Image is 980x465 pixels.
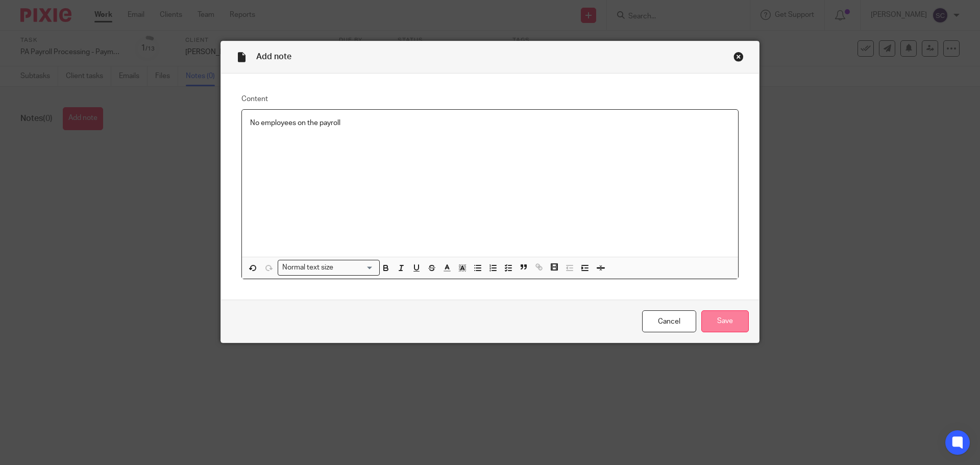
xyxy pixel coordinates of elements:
[256,53,291,61] span: Add note
[337,262,374,273] input: Search for option
[701,310,749,332] input: Save
[733,52,744,62] div: Close this dialog window
[250,118,730,128] p: No employees on the payroll
[241,94,739,104] label: Content
[280,262,336,273] span: Normal text size
[642,310,696,332] a: Cancel
[278,260,380,276] div: Search for option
